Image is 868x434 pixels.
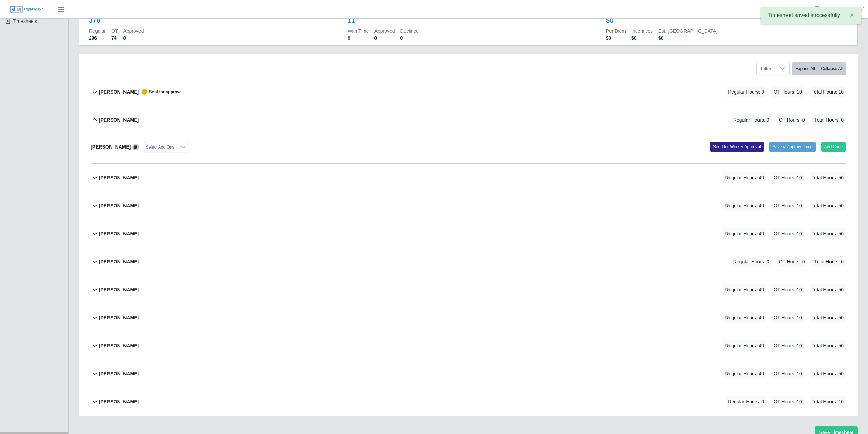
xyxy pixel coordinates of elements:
button: Send for Worker Approval [710,142,764,152]
span: OT Hours: 10 [771,86,804,98]
b: [PERSON_NAME] [99,342,139,349]
dt: Declined [400,28,419,34]
dt: With Time [348,28,369,34]
b: [PERSON_NAME] [99,258,139,265]
button: Save & Approve Time [769,142,816,152]
dd: 0 [374,34,395,41]
dt: Est. [GEOGRAPHIC_DATA] [658,28,718,34]
button: [PERSON_NAME] Regular Hours: 40 OT Hours: 10 Total Hours: 50 [91,304,846,332]
span: Filter [757,62,776,75]
dd: $0 [658,34,718,41]
span: Regular Hours: 40 [723,312,766,323]
a: [PERSON_NAME] [825,6,865,13]
button: [PERSON_NAME] Regular Hours: 40 OT Hours: 10 Total Hours: 50 [91,332,846,360]
div: $0 [606,15,614,25]
span: Total Hours: 50 [810,340,846,351]
button: [PERSON_NAME] Sent for approval Regular Hours: 0 OT Hours: 10 Total Hours: 10 [91,78,846,106]
span: OT Hours: 10 [771,396,804,407]
b: [PERSON_NAME] [99,314,139,321]
dd: $0 [606,34,626,41]
button: [PERSON_NAME] Regular Hours: 40 OT Hours: 10 Total Hours: 50 [91,276,846,304]
span: Regular Hours: 40 [723,200,766,211]
b: [PERSON_NAME] [99,230,139,237]
span: Regular Hours: 40 [723,368,766,379]
button: [PERSON_NAME] Regular Hours: 0 OT Hours: 10 Total Hours: 10 [91,388,846,416]
dd: $0 [631,34,653,41]
span: Regular Hours: 0 [731,256,771,267]
b: [PERSON_NAME] [99,202,139,209]
button: [PERSON_NAME] Regular Hours: 40 OT Hours: 10 Total Hours: 50 [91,192,846,220]
b: [PERSON_NAME] [99,174,139,181]
span: Total Hours: 50 [810,200,846,211]
div: 11 [348,15,355,25]
span: Total Hours: 10 [810,86,846,98]
span: OT Hours: 0 [777,256,807,267]
button: [PERSON_NAME] Regular Hours: 40 OT Hours: 10 Total Hours: 50 [91,164,846,192]
span: Total Hours: 0 [812,256,846,267]
div: Timesheet saved successfully [761,7,861,24]
span: Total Hours: 50 [810,172,846,183]
button: Add Code [821,142,846,152]
button: [PERSON_NAME] Regular Hours: 0 OT Hours: 0 Total Hours: 0 [91,248,846,276]
b: [PERSON_NAME] [99,116,139,124]
span: Timesheets [13,18,38,24]
span: Regular Hours: 0 [726,86,766,98]
button: Expand All [792,62,818,75]
b: [PERSON_NAME] [99,370,139,377]
span: Regular Hours: 40 [723,228,766,239]
span: Total Hours: 10 [810,396,846,407]
span: OT Hours: 10 [771,172,804,183]
b: [PERSON_NAME] [99,286,139,293]
dt: Approved [123,28,144,34]
span: Total Hours: 50 [810,368,846,379]
span: Regular Hours: 40 [723,284,766,295]
span: Regular Hours: 0 [731,114,771,126]
button: [PERSON_NAME] Regular Hours: 0 OT Hours: 0 Total Hours: 0 [91,106,846,134]
dd: 0 [400,34,419,41]
button: [PERSON_NAME] Regular Hours: 40 OT Hours: 10 Total Hours: 50 [91,360,846,388]
span: Total Hours: 50 [810,284,846,295]
dd: 0 [123,34,144,41]
a: View/Edit Notes [132,144,139,150]
span: Total Hours: 50 [810,228,846,239]
span: Total Hours: 0 [812,114,846,126]
dt: Regular [89,28,106,34]
span: × [850,11,854,19]
dd: 74 [111,34,118,41]
dt: Approved [374,28,395,34]
span: OT Hours: 10 [771,228,804,239]
span: OT Hours: 10 [771,340,804,351]
span: OT Hours: 10 [771,284,804,295]
dd: 9 [348,34,369,41]
button: Collapse All [818,62,846,75]
b: [PERSON_NAME] [99,398,139,405]
dt: OT [111,28,118,34]
dt: Per Diem [606,28,626,34]
b: [PERSON_NAME] [91,144,131,150]
span: Total Hours: 50 [810,312,846,323]
span: Regular Hours: 40 [723,340,766,351]
span: Sent for approval [139,89,183,95]
span: Regular Hours: 40 [723,172,766,183]
div: 370 [89,15,100,25]
dd: 296 [89,34,106,41]
div: bulk actions [792,62,846,75]
b: [PERSON_NAME] [99,88,139,96]
span: OT Hours: 10 [771,200,804,211]
dt: Incentives [631,28,653,34]
span: OT Hours: 10 [771,368,804,379]
span: OT Hours: 10 [771,312,804,323]
img: SLM Logo [10,6,44,13]
button: [PERSON_NAME] Regular Hours: 40 OT Hours: 10 Total Hours: 50 [91,220,846,248]
span: Regular Hours: 0 [726,396,766,407]
span: OT Hours: 0 [777,114,807,126]
div: Select Add Ons [144,142,176,152]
